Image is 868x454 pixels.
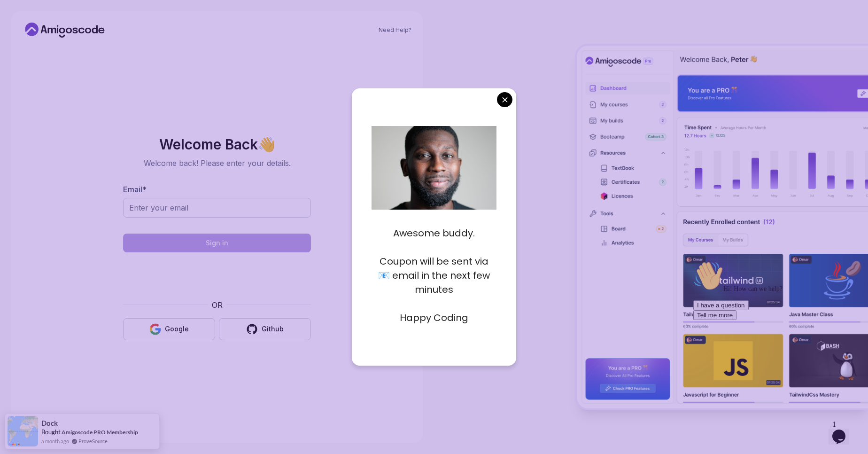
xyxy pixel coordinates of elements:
div: Sign in [206,238,228,248]
a: Home link [23,23,107,38]
a: Amigoscode PRO Membership [62,429,138,436]
button: Sign in [123,234,311,252]
span: Bought [41,428,61,436]
span: a month ago [41,437,69,445]
iframe: chat widget [690,257,859,412]
div: Google [165,324,189,334]
button: Tell me more [4,53,47,63]
iframe: chat widget [829,416,859,445]
div: 👋Hi! How can we help?I have a questionTell me more [4,4,173,63]
img: provesource social proof notification image [8,416,38,446]
input: Enter your email [123,198,311,218]
div: Github [262,324,284,334]
button: Google [123,318,215,340]
a: ProveSource [78,437,108,445]
label: Email * [123,185,147,194]
span: Hi! How can we help? [4,28,93,35]
span: Dock [41,419,58,427]
iframe: Widget containing checkbox for hCaptcha security challenge [146,258,288,294]
button: I have a question [4,43,59,53]
p: OR [212,299,223,311]
img: :wave: [4,4,34,34]
img: Amigoscode Dashboard [577,46,868,409]
span: 👋 [257,135,277,153]
p: Welcome back! Please enter your details. [123,157,311,169]
a: Need Help? [379,26,411,34]
button: Github [219,318,311,340]
h2: Welcome Back [123,137,311,152]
